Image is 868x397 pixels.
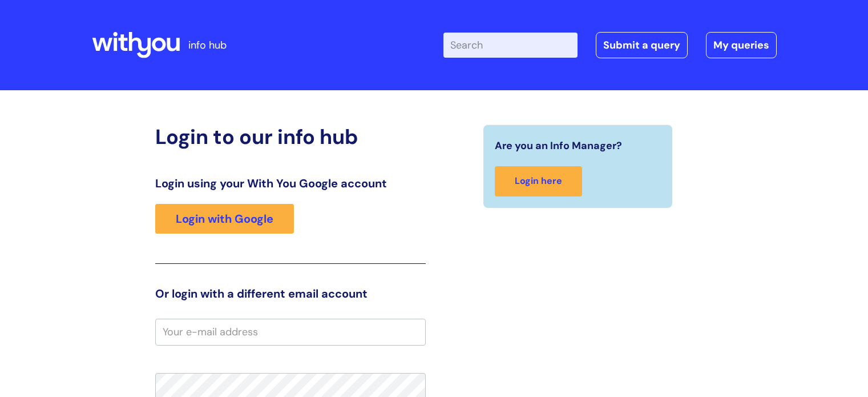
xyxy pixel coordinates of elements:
[155,204,294,234] a: Login with Google
[155,125,426,149] h2: Login to our info hub
[495,137,622,155] span: Are you an Info Manager?
[155,319,426,345] input: Your e-mail address
[155,177,426,190] h3: Login using your With You Google account
[596,32,688,58] a: Submit a query
[495,166,582,197] a: Login here
[155,287,426,300] h3: Or login with a different email account
[443,33,578,58] input: Search
[188,36,227,54] p: info hub
[706,32,777,58] a: My queries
